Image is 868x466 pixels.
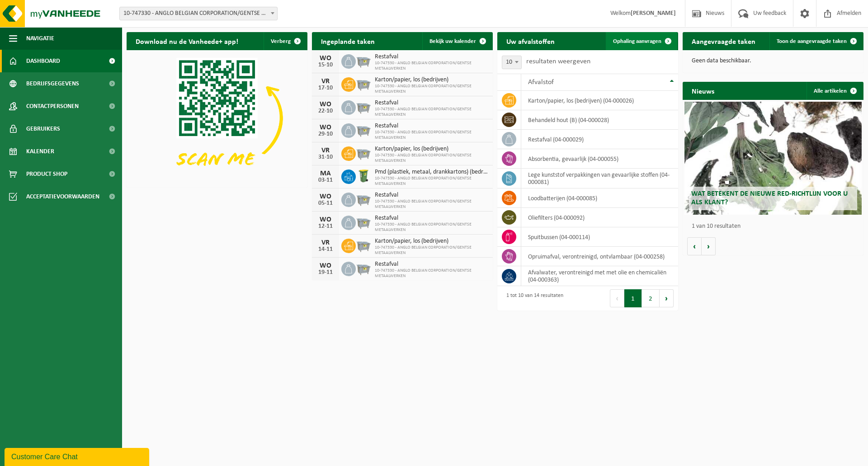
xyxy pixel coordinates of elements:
span: Karton/papier, los (bedrijven) [375,146,488,153]
span: Restafval [375,215,488,222]
h2: Uw afvalstoffen [497,32,564,50]
a: Ophaling aanvragen [606,32,677,50]
td: restafval (04-000029) [521,130,678,149]
p: 1 van 10 resultaten [692,223,859,230]
span: Contactpersonen [26,95,79,118]
span: Restafval [375,122,488,130]
span: 10-747330 - ANGLO BELGIAN CORPORATION/GENTSE METAALWERKEN [375,268,488,279]
div: 29-10 [316,131,335,137]
div: 15-10 [316,62,335,68]
div: WO [316,193,335,200]
h2: Nieuws [683,82,723,99]
span: Navigatie [26,27,54,50]
div: VR [316,239,335,246]
h2: Aangevraagde taken [683,32,764,50]
td: spuitbussen (04-000114) [521,227,678,247]
span: Karton/papier, los (bedrijven) [375,76,488,84]
span: 10-747330 - ANGLO BELGIAN CORPORATION/GENTSE METAALWERKEN [375,222,488,233]
div: 14-11 [316,246,335,253]
span: Product Shop [26,163,67,185]
div: 05-11 [316,200,335,207]
td: karton/papier, los (bedrijven) (04-000026) [521,91,678,110]
td: behandeld hout (B) (04-000028) [521,110,678,130]
span: Kalender [26,140,54,163]
iframe: chat widget [5,446,151,466]
span: 10-747330 - ANGLO BELGIAN CORPORATION/GENTSE METAALWERKEN [375,176,488,187]
span: Pmd (plastiek, metaal, drankkartons) (bedrijven) [375,169,488,176]
span: Bedrijfsgegevens [26,72,79,95]
span: 10 [502,56,522,69]
img: WB-2500-GAL-GY-01 [356,214,371,230]
span: Dashboard [26,50,60,72]
div: 03-11 [316,177,335,184]
label: resultaten weergeven [526,58,590,65]
button: Vorige [687,237,702,255]
img: WB-2500-GAL-GY-01 [356,145,371,160]
span: 10-747330 - ANGLO BELGIAN CORPORATION/GENTSE METAALWERKEN [375,84,488,94]
div: 1 tot 10 van 14 resultaten [502,288,563,308]
button: Volgende [702,237,716,255]
span: Karton/papier, los (bedrijven) [375,238,488,245]
td: loodbatterijen (04-000085) [521,188,678,208]
span: 10-747330 - ANGLO BELGIAN CORPORATION/GENTSE METAALWERKEN [375,61,488,71]
button: 1 [624,289,642,307]
span: 10-747330 - ANGLO BELGIAN CORPORATION/GENTSE METAALWERKEN [375,107,488,118]
span: 10-747330 - ANGLO BELGIAN CORPORATION/GENTSE METAALWERKEN - GENT [119,7,278,20]
span: Afvalstof [528,79,554,86]
a: Alle artikelen [807,82,863,100]
span: Toon de aangevraagde taken [777,38,847,44]
div: WO [316,216,335,223]
td: absorbentia, gevaarlijk (04-000055) [521,149,678,169]
strong: [PERSON_NAME] [631,10,676,17]
div: 22-10 [316,108,335,114]
span: Restafval [375,192,488,199]
div: VR [316,147,335,154]
button: Verberg [264,32,307,50]
h2: Ingeplande taken [312,32,384,50]
span: Restafval [375,99,488,107]
button: 2 [642,289,660,307]
img: WB-2500-GAL-GY-01 [356,237,371,253]
span: 10-747330 - ANGLO BELGIAN CORPORATION/GENTSE METAALWERKEN [375,130,488,141]
span: 10-747330 - ANGLO BELGIAN CORPORATION/GENTSE METAALWERKEN [375,245,488,256]
span: Ophaling aanvragen [613,38,661,44]
a: Bekijk uw kalender [422,32,492,50]
img: Download de VHEPlus App [127,50,307,186]
img: WB-2500-GAL-GY-01 [356,53,371,68]
img: WB-2500-GAL-GY-01 [356,191,371,207]
td: afvalwater, verontreinigd met met olie en chemicaliën (04-000363) [521,266,678,286]
div: WO [316,124,335,131]
span: Verberg [271,38,291,44]
img: WB-0240-HPE-GN-50 [356,168,371,184]
img: WB-2500-GAL-GY-01 [356,99,371,114]
button: Previous [610,289,624,307]
span: 10-747330 - ANGLO BELGIAN CORPORATION/GENTSE METAALWERKEN [375,153,488,164]
div: MA [316,170,335,177]
img: WB-2500-GAL-GY-01 [356,122,371,137]
div: WO [316,262,335,269]
h2: Download nu de Vanheede+ app! [127,32,247,50]
td: lege kunststof verpakkingen van gevaarlijke stoffen (04-000081) [521,169,678,188]
td: oliefilters (04-000092) [521,208,678,227]
img: WB-2500-GAL-GY-01 [356,260,371,276]
span: Restafval [375,261,488,268]
button: Next [660,289,674,307]
div: 31-10 [316,154,335,160]
span: Restafval [375,53,488,61]
span: 10 [502,56,521,69]
p: Geen data beschikbaar. [692,58,854,64]
td: opruimafval, verontreinigd, ontvlambaar (04-000258) [521,247,678,266]
span: Acceptatievoorwaarden [26,185,99,208]
div: 19-11 [316,269,335,276]
a: Toon de aangevraagde taken [769,32,863,50]
a: Wat betekent de nieuwe RED-richtlijn voor u als klant? [684,102,862,215]
span: 10-747330 - ANGLO BELGIAN CORPORATION/GENTSE METAALWERKEN - GENT [120,7,277,20]
img: WB-2500-GAL-GY-01 [356,76,371,91]
span: 10-747330 - ANGLO BELGIAN CORPORATION/GENTSE METAALWERKEN [375,199,488,210]
div: WO [316,55,335,62]
div: WO [316,101,335,108]
div: 12-11 [316,223,335,230]
span: Wat betekent de nieuwe RED-richtlijn voor u als klant? [691,190,848,206]
span: Bekijk uw kalender [429,38,476,44]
